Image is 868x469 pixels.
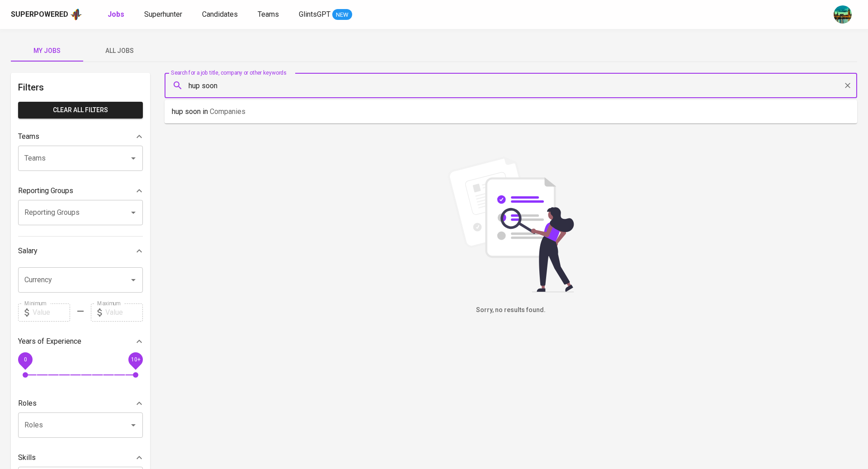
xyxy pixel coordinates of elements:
[18,449,143,467] div: Skills
[16,45,78,57] span: My Jobs
[18,336,81,347] p: Years of Experience
[202,9,240,20] a: Candidates
[18,131,39,142] p: Teams
[443,156,579,292] img: file_searching.svg
[258,9,281,20] a: Teams
[24,356,27,362] span: 0
[18,128,143,146] div: Teams
[108,10,124,19] b: Jobs
[172,106,245,117] p: hup soon in
[332,10,352,19] span: NEW
[127,419,140,431] button: Open
[131,356,140,362] span: 10+
[18,102,143,118] button: Clear All filters
[105,303,143,322] input: Value
[89,45,150,57] span: All Jobs
[18,185,73,196] p: Reporting Groups
[18,242,143,260] div: Salary
[210,107,245,116] span: Companies
[18,80,143,95] h6: Filters
[127,152,140,165] button: Open
[841,79,854,92] button: Clear
[70,8,82,21] img: app logo
[18,452,36,463] p: Skills
[11,8,82,21] a: Superpoweredapp logo
[127,206,140,219] button: Open
[18,394,143,412] div: Roles
[144,9,184,20] a: Superhunter
[18,246,38,256] p: Salary
[834,5,852,24] img: a5d44b89-0c59-4c54-99d0-a63b29d42bd3.jpg
[258,10,279,19] span: Teams
[18,398,37,409] p: Roles
[299,9,352,20] a: GlintsGPT NEW
[18,182,143,200] div: Reporting Groups
[202,10,238,19] span: Candidates
[18,332,143,351] div: Years of Experience
[299,10,330,19] span: GlintsGPT
[127,274,140,286] button: Open
[11,9,68,20] div: Superpowered
[165,305,857,315] h6: Sorry, no results found.
[108,9,126,20] a: Jobs
[25,104,136,116] span: Clear All filters
[144,10,182,19] span: Superhunter
[33,303,70,322] input: Value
